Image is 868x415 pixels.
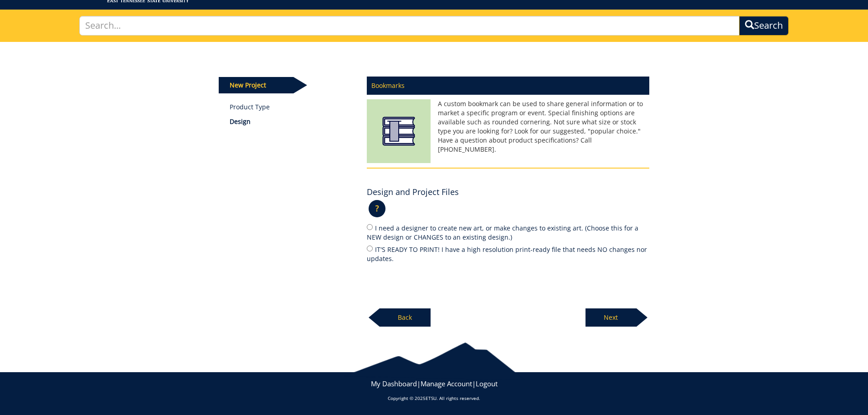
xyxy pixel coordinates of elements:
[367,99,649,154] p: A custom bookmark can be used to share general information or to market a specific program or eve...
[586,308,637,327] p: Next
[371,379,417,388] a: My Dashboard
[230,117,353,126] p: Design
[367,77,649,95] p: Bookmarks
[79,16,740,36] input: Search...
[380,308,431,327] p: Back
[367,223,649,242] label: I need a designer to create new art, or make changes to existing art. (Choose this for a NEW desi...
[421,379,472,388] a: Manage Account
[369,200,385,217] p: ?
[476,379,498,388] a: Logout
[426,395,437,401] a: ETSU
[230,102,353,112] a: Product Type
[219,77,293,93] p: New Project
[367,246,373,251] input: IT'S READY TO PRINT! I have a high resolution print-ready file that needs NO changes nor updates.
[739,16,789,36] button: Search
[367,224,373,230] input: I need a designer to create new art, or make changes to existing art. (Choose this for a NEW desi...
[367,244,649,263] label: IT'S READY TO PRINT! I have a high resolution print-ready file that needs NO changes nor updates.
[367,188,459,197] h4: Design and Project Files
